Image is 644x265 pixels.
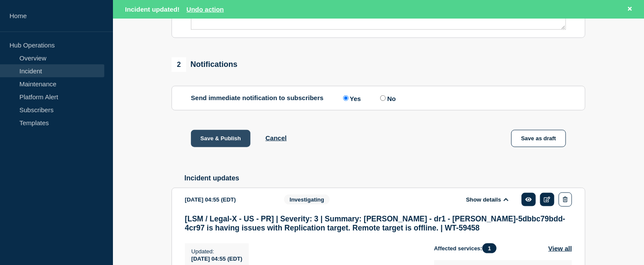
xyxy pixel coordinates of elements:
[191,248,242,255] p: Updated :
[511,130,566,147] button: Save as draft
[184,174,585,182] h2: Incident updates
[185,192,271,207] div: [DATE] 04:55 (EDT)
[482,243,497,253] span: 1
[191,94,566,102] div: Send immediate notification to subscribers
[463,196,511,203] button: Show details
[266,134,287,142] button: Cancel
[172,57,238,72] div: Notifications
[191,94,324,102] p: Send immediate notification to subscribers
[187,6,224,13] button: Undo action
[284,195,330,205] span: Investigating
[343,95,349,101] input: Yes
[341,94,361,102] label: Yes
[172,57,186,72] span: 2
[380,95,386,101] input: No
[191,130,250,147] button: Save & Publish
[434,243,501,253] span: Affected services:
[125,6,180,13] span: Incident updated!
[378,94,396,102] label: No
[191,256,242,262] span: [DATE] 04:55 (EDT)
[185,215,572,233] h3: [LSM / Legal-X - US - PR] | Severity: 3 | Summary: [PERSON_NAME] - dr1 - [PERSON_NAME]-5dbbc79bdd...
[548,243,572,253] button: View all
